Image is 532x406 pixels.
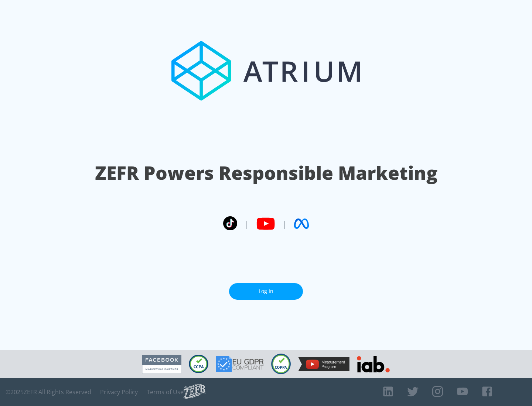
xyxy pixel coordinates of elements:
img: GDPR Compliant [216,356,264,372]
h1: ZEFR Powers Responsible Marketing [95,160,437,186]
a: Privacy Policy [100,388,138,396]
img: IAB [357,356,390,372]
span: | [245,218,249,229]
img: Facebook Marketing Partner [142,355,181,374]
span: | [282,218,287,229]
img: COPPA Compliant [271,354,291,374]
a: Log In [229,283,303,300]
img: CCPA Compliant [189,355,208,373]
a: Terms of Use [147,388,184,396]
img: YouTube Measurement Program [298,357,349,371]
span: © 2025 ZEFR All Rights Reserved [6,388,91,396]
